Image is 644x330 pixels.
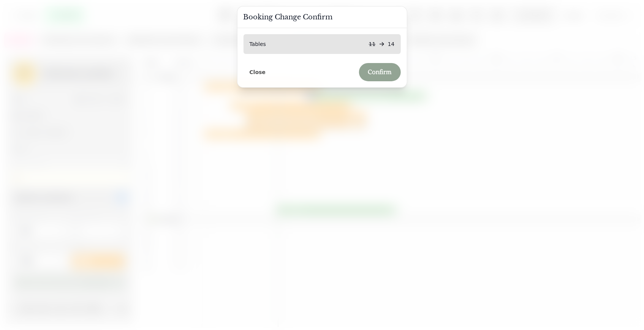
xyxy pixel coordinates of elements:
p: 14 [388,40,395,48]
span: Confirm [368,69,392,75]
button: Confirm [359,63,401,81]
p: Tables [250,40,266,48]
button: Close [244,67,272,77]
h3: Booking Change Confirm [244,13,401,22]
p: 11 [369,40,376,48]
span: Close [250,69,266,75]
